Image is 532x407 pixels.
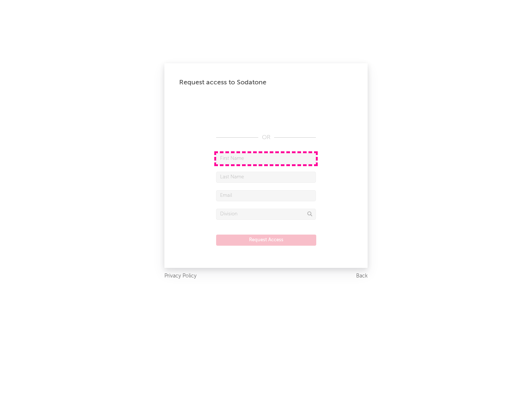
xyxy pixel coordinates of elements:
[179,78,353,87] div: Request access to Sodatone
[216,235,316,246] button: Request Access
[216,172,316,183] input: Last Name
[164,272,197,281] a: Privacy Policy
[216,153,316,164] input: First Name
[356,272,368,281] a: Back
[216,133,316,142] div: OR
[216,190,316,201] input: Email
[216,209,316,220] input: Division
